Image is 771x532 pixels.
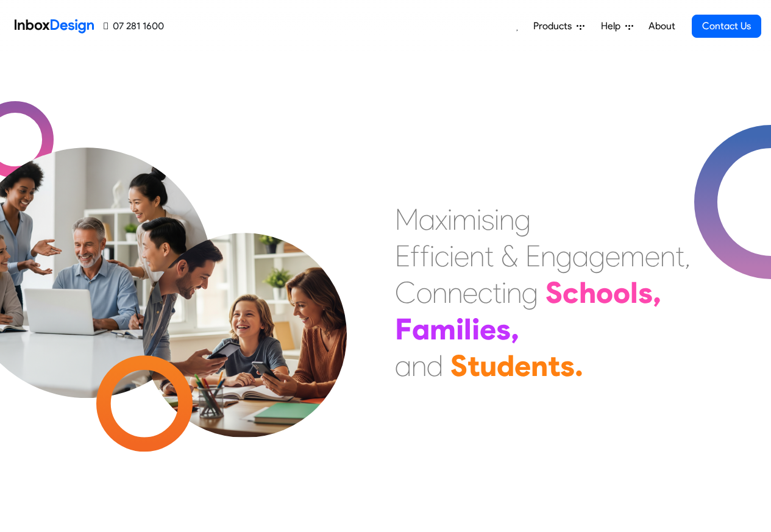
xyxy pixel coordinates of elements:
div: o [416,274,432,311]
div: E [395,238,410,274]
div: n [469,238,485,274]
div: o [596,274,613,311]
div: m [620,238,645,274]
div: S [450,347,467,384]
div: g [522,274,538,311]
div: g [514,201,531,238]
div: t [485,238,494,274]
div: u [480,347,497,384]
div: s [560,347,575,384]
div: t [492,274,502,311]
div: i [472,311,480,347]
div: c [563,274,579,311]
div: o [613,274,630,311]
span: Products [533,19,577,34]
a: About [645,14,678,38]
div: s [481,201,494,238]
div: e [480,311,496,347]
div: h [579,274,596,311]
div: t [675,238,684,274]
div: s [638,274,653,311]
div: C [395,274,416,311]
div: e [514,347,531,384]
div: i [430,238,435,274]
a: Help [596,14,638,38]
div: e [463,274,478,311]
div: f [420,238,430,274]
div: x [435,201,447,238]
div: d [427,347,443,384]
div: n [447,274,463,311]
div: l [464,311,472,347]
div: c [478,274,492,311]
div: E [525,238,541,274]
div: s [496,311,511,347]
div: a [419,201,435,238]
a: 07 281 1600 [104,19,164,34]
div: e [645,238,660,274]
div: n [531,347,548,384]
div: i [502,274,506,311]
div: m [430,311,456,347]
div: n [541,238,556,274]
div: c [435,238,449,274]
div: M [395,201,419,238]
div: a [572,238,589,274]
div: , [511,311,519,347]
span: Help [601,19,625,34]
div: d [497,347,514,384]
div: i [447,201,452,238]
div: e [605,238,620,274]
div: , [653,274,661,311]
div: t [467,347,480,384]
div: & [501,238,518,274]
div: F [395,311,412,347]
div: g [589,238,605,274]
a: Products [528,14,589,38]
a: Contact Us [692,15,761,38]
div: , [684,238,691,274]
div: a [412,311,430,347]
div: i [449,238,454,274]
div: n [499,201,514,238]
div: l [630,274,638,311]
div: n [660,238,675,274]
div: S [545,274,563,311]
img: parents_with_child.png [117,182,372,438]
div: i [456,311,464,347]
div: m [452,201,477,238]
div: i [477,201,481,238]
div: Maximising Efficient & Engagement, Connecting Schools, Families, and Students. [395,201,691,384]
div: n [432,274,447,311]
div: e [454,238,469,274]
div: g [556,238,572,274]
div: . [575,347,583,384]
div: n [506,274,522,311]
div: i [494,201,499,238]
div: a [395,347,411,384]
div: n [411,347,427,384]
div: t [548,347,560,384]
div: f [410,238,420,274]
